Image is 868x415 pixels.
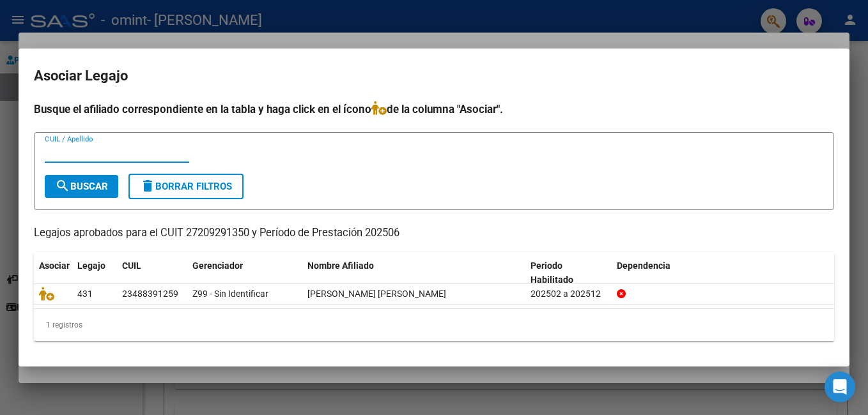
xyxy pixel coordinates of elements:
[128,174,244,199] button: Borrar Filtros
[307,289,446,299] span: CAZAUBON JUAN BAUTISTA
[302,252,525,294] datatable-header-cell: Nombre Afiliado
[140,181,232,192] span: Borrar Filtros
[307,260,374,271] span: Nombre Afiliado
[617,260,670,271] span: Dependencia
[34,101,834,117] h4: Busque el afiliado correspondiente en la tabla y haga click en el ícono de la columna "Asociar".
[122,260,141,271] span: CUIL
[34,64,834,88] h2: Asociar Legajo
[122,287,178,301] div: 23488391259
[55,178,70,193] mat-icon: search
[77,289,93,299] span: 431
[34,252,72,294] datatable-header-cell: Asociar
[525,252,612,294] datatable-header-cell: Periodo Habilitado
[531,287,607,301] div: 202502 a 202512
[45,175,118,198] button: Buscar
[39,260,70,271] span: Asociar
[77,260,105,271] span: Legajo
[531,260,573,285] span: Periodo Habilitado
[117,252,187,294] datatable-header-cell: CUIL
[192,289,268,299] span: Z99 - Sin Identificar
[34,225,834,241] p: Legajos aprobados para el CUIT 27209291350 y Período de Prestación 202506
[825,372,855,402] div: Open Intercom Messenger
[34,309,834,341] div: 1 registros
[612,252,835,294] datatable-header-cell: Dependencia
[192,260,243,271] span: Gerenciador
[72,252,117,294] datatable-header-cell: Legajo
[187,252,302,294] datatable-header-cell: Gerenciador
[140,178,155,193] mat-icon: delete
[55,181,108,192] span: Buscar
